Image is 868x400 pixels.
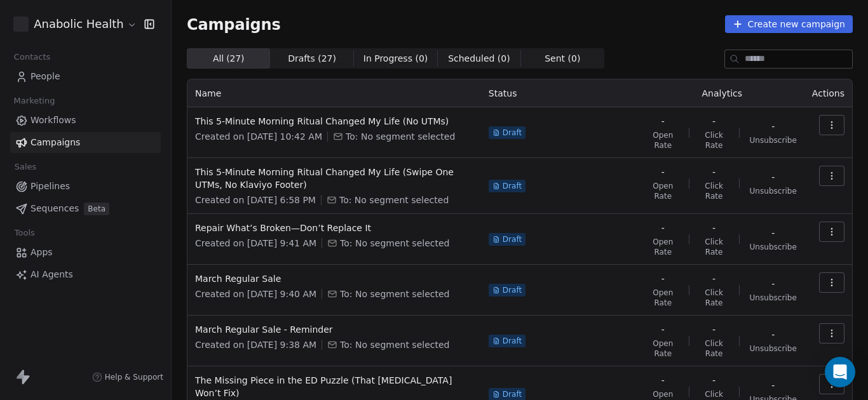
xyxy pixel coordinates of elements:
[363,52,428,65] span: In Progress ( 0 )
[503,336,522,346] span: Draft
[712,323,715,336] span: -
[10,264,161,285] a: AI Agents
[15,13,135,35] button: Anabolic Health
[31,246,53,259] span: Apps
[34,16,123,32] span: Anabolic Health
[187,79,481,107] th: Name
[8,48,56,67] span: Contacts
[31,136,80,149] span: Campaigns
[10,198,161,219] a: SequencesBeta
[340,237,449,250] span: To: No segment selected
[9,157,42,177] span: Sales
[661,374,665,387] span: -
[31,114,76,127] span: Workflows
[346,130,455,143] span: To: No segment selected
[10,176,161,197] a: Pipelines
[503,389,522,399] span: Draft
[640,79,804,107] th: Analytics
[84,203,109,215] span: Beta
[648,237,679,257] span: Open Rate
[195,130,322,143] span: Created on [DATE] 10:42 AM
[712,222,715,234] span: -
[699,338,728,359] span: Click Rate
[503,234,522,244] span: Draft
[340,288,449,300] span: To: No segment selected
[545,52,580,65] span: Sent ( 0 )
[699,130,728,150] span: Click Rate
[712,115,715,128] span: -
[712,272,715,285] span: -
[771,379,775,392] span: -
[699,237,728,257] span: Click Rate
[195,374,473,399] span: The Missing Piece in the ED Puzzle (That [MEDICAL_DATA] Won’t Fix)
[648,288,679,308] span: Open Rate
[31,180,70,193] span: Pipelines
[648,130,679,150] span: Open Rate
[699,288,728,308] span: Click Rate
[771,277,775,290] span: -
[712,374,715,387] span: -
[288,52,336,65] span: Drafts ( 27 )
[195,166,473,191] span: This 5-Minute Morning Ritual Changed My Life (Swipe One UTMs, No Klaviyo Footer)
[661,222,665,234] span: -
[31,202,79,215] span: Sequences
[750,293,797,303] span: Unsubscribe
[648,338,679,359] span: Open Rate
[661,272,665,285] span: -
[661,323,665,336] span: -
[187,15,281,33] span: Campaigns
[195,237,316,250] span: Created on [DATE] 9:41 AM
[10,66,161,87] a: People
[31,268,73,281] span: AI Agents
[31,70,60,83] span: People
[10,110,161,131] a: Workflows
[750,186,797,196] span: Unsubscribe
[750,135,797,145] span: Unsubscribe
[503,285,522,295] span: Draft
[725,15,853,33] button: Create new campaign
[804,79,852,107] th: Actions
[503,128,522,138] span: Draft
[771,120,775,133] span: -
[195,115,473,128] span: This 5-Minute Morning Ritual Changed My Life (No UTMs)
[750,242,797,252] span: Unsubscribe
[105,372,163,382] span: Help & Support
[750,343,797,354] span: Unsubscribe
[661,166,665,178] span: -
[10,242,161,263] a: Apps
[9,223,40,243] span: Tools
[195,323,473,336] span: March Regular Sale - Reminder
[195,288,316,300] span: Created on [DATE] 9:40 AM
[339,194,449,206] span: To: No segment selected
[92,372,163,382] a: Help & Support
[771,171,775,183] span: -
[340,338,449,351] span: To: No segment selected
[712,166,715,178] span: -
[661,115,665,128] span: -
[825,357,855,387] div: Open Intercom Messenger
[10,132,161,153] a: Campaigns
[195,272,473,285] span: March Regular Sale
[448,52,510,65] span: Scheduled ( 0 )
[503,181,522,191] span: Draft
[481,79,640,107] th: Status
[195,338,316,351] span: Created on [DATE] 9:38 AM
[699,181,728,201] span: Click Rate
[195,222,473,234] span: Repair What’s Broken—Don’t Replace It
[648,181,679,201] span: Open Rate
[8,91,60,110] span: Marketing
[771,328,775,341] span: -
[195,194,316,206] span: Created on [DATE] 6:58 PM
[771,227,775,239] span: -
